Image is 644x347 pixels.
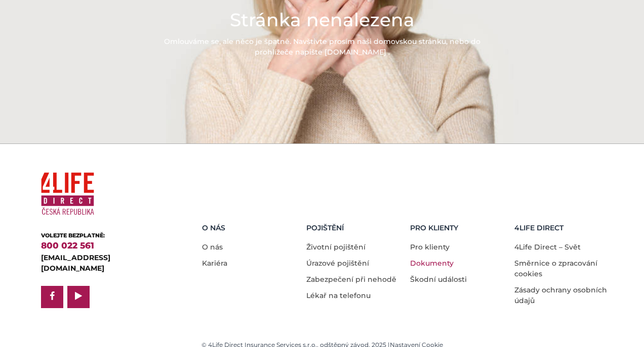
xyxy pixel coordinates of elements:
a: Úrazové pojištění [306,259,369,268]
a: Zabezpečení při nehodě [306,275,396,284]
a: 4Life Direct – Svět [514,242,581,252]
a: Lékař na telefonu [306,291,371,300]
a: Pro klienty [410,242,450,252]
a: Zásady ochrany osobních údajů [514,285,607,305]
a: Dokumenty [410,259,454,268]
a: 800 022 561 [41,240,94,251]
a: Kariéra [202,259,227,268]
a: Životní pojištění [306,242,366,252]
h5: O nás [202,224,299,232]
div: VOLEJTE BEZPLATNĚ: [41,231,170,240]
h5: Pojištění [306,224,403,232]
a: [EMAIL_ADDRESS][DOMAIN_NAME] [41,253,110,273]
a: O nás [202,242,223,252]
a: Směrnice o zpracování cookies [514,259,597,278]
h5: Pro Klienty [410,224,507,232]
h5: 4LIFE DIRECT [514,224,611,232]
a: Škodní události [410,275,467,284]
h1: Stránka nenalezena [161,7,483,32]
div: Omlouváme se, ale něco je špatně. Navštivte prosím naši domovskou stránku, nebo do prohlížeče nap... [161,36,483,58]
img: 4Life Direct Česká republika logo [41,168,94,219]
